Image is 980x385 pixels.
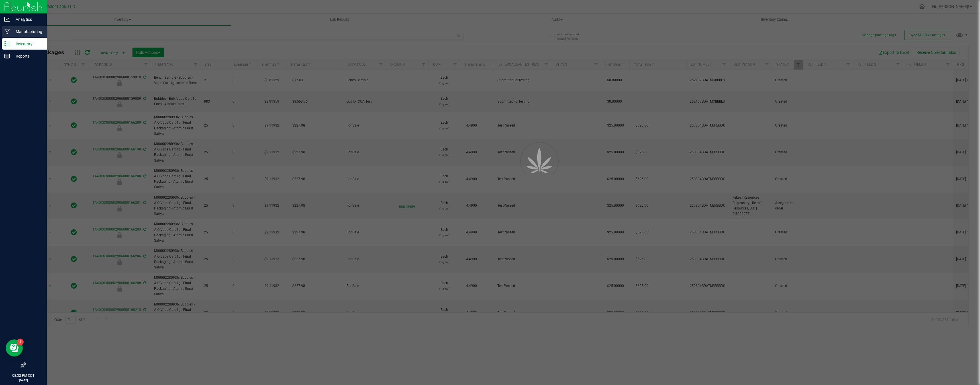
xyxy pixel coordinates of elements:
[3,378,44,382] p: [DATE]
[3,373,44,378] p: 08:32 PM CDT
[4,53,10,59] inline-svg: Reports
[17,339,24,345] iframe: Resource center unread badge
[10,40,44,47] p: Inventory
[4,41,10,47] inline-svg: Inventory
[4,17,10,22] inline-svg: Analytics
[10,16,44,23] p: Analytics
[4,29,10,34] inline-svg: Manufacturing
[10,28,44,35] p: Manufacturing
[10,53,44,60] p: Reports
[6,339,23,357] iframe: Resource center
